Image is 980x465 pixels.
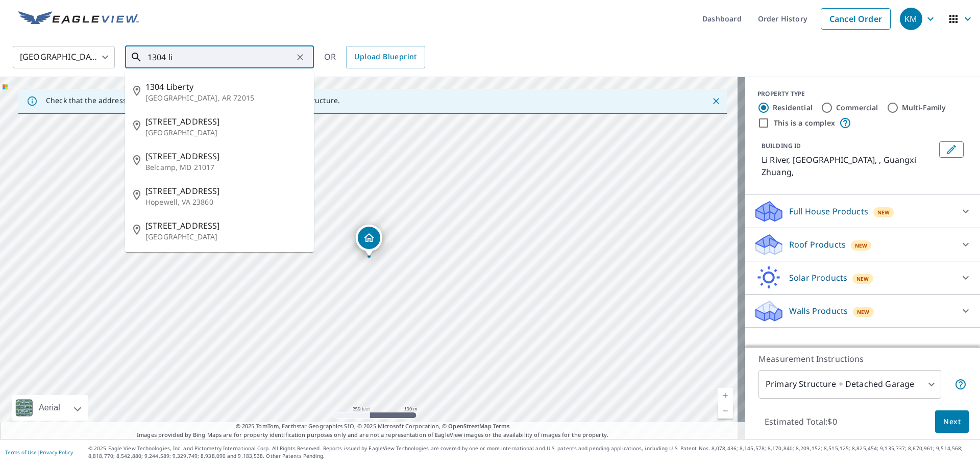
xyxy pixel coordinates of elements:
div: OR [324,46,425,68]
p: Li River, [GEOGRAPHIC_DATA], , Guangxi Zhuang, [762,154,935,178]
p: Walls Products [789,305,848,317]
label: Residential [773,103,813,113]
p: Estimated Total: $0 [756,410,845,433]
span: New [856,275,869,283]
a: Terms of Use [5,449,37,456]
input: Search by address or latitude-longitude [148,43,293,71]
p: Roof Products [789,238,846,251]
button: Close [709,94,723,108]
a: Privacy Policy [40,449,73,456]
div: Aerial [12,395,88,421]
div: Aerial [36,395,63,421]
button: Clear [293,50,307,64]
span: Next [943,415,961,428]
p: Hopewell, VA 23860 [145,197,306,207]
p: Full House Products [789,205,868,217]
p: [GEOGRAPHIC_DATA] [145,232,306,242]
label: Multi-Family [902,103,946,113]
div: [GEOGRAPHIC_DATA] [13,43,115,71]
a: Upload Blueprint [346,46,425,68]
a: Cancel Order [821,8,891,30]
div: Full House ProductsNew [753,199,972,224]
label: This is a complex [774,118,835,128]
p: Check that the address is accurate, then drag the marker over the correct structure. [46,96,340,105]
p: [GEOGRAPHIC_DATA], AR 72015 [145,93,306,103]
span: Upload Blueprint [354,51,416,63]
span: New [855,241,868,250]
div: PROPERTY TYPE [757,89,968,99]
p: Measurement Instructions [758,353,967,365]
img: EV Logo [18,11,139,27]
p: BUILDING ID [762,141,801,150]
button: Edit building 1 [939,141,964,158]
span: [STREET_ADDRESS] [145,150,306,162]
button: Next [935,410,969,433]
div: Walls ProductsNew [753,299,972,323]
a: Terms [493,422,510,430]
span: New [857,308,870,316]
div: Dropped pin, building 1, Residential property, Li River, China , Guangxi Zhuang [356,225,382,256]
div: Primary Structure + Detached Garage [758,370,941,399]
a: Current Level 17, Zoom Out [718,403,733,419]
span: [STREET_ADDRESS] [145,219,306,232]
span: New [877,208,890,216]
span: Your report will include the primary structure and a detached garage if one exists. [954,378,967,390]
label: Commercial [836,103,878,113]
a: Current Level 17, Zoom In [718,388,733,403]
span: © 2025 TomTom, Earthstar Geographics SIO, © 2025 Microsoft Corporation, © [236,422,510,431]
span: [STREET_ADDRESS] [145,185,306,197]
span: [STREET_ADDRESS] [145,115,306,128]
span: 1304 Liberty [145,81,306,93]
p: | [5,449,73,455]
div: Solar ProductsNew [753,265,972,290]
div: Roof ProductsNew [753,232,972,257]
p: [GEOGRAPHIC_DATA] [145,128,306,138]
p: Belcamp, MD 21017 [145,162,306,173]
a: OpenStreetMap [448,422,491,430]
div: KM [900,8,922,30]
p: © 2025 Eagle View Technologies, Inc. and Pictometry International Corp. All Rights Reserved. Repo... [88,445,975,460]
p: Solar Products [789,272,847,284]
